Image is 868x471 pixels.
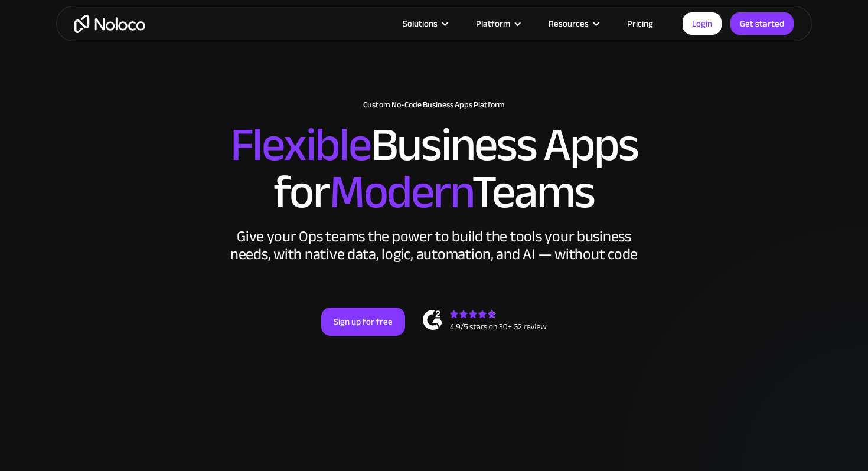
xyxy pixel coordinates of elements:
div: Resources [549,16,589,31]
div: Give your Ops teams the power to build the tools your business needs, with native data, logic, au... [227,228,641,263]
h2: Business Apps for Teams [68,122,800,216]
a: Login [683,12,722,35]
a: Pricing [612,16,668,31]
div: Solutions [388,16,461,31]
div: Platform [476,16,510,31]
a: Sign up for free [321,308,405,336]
span: Flexible [230,101,371,189]
a: home [74,15,145,33]
h1: Custom No-Code Business Apps Platform [68,100,800,110]
div: Resources [534,16,612,31]
a: Get started [730,12,794,35]
div: Solutions [403,16,438,31]
div: Platform [461,16,534,31]
span: Modern [329,148,472,236]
